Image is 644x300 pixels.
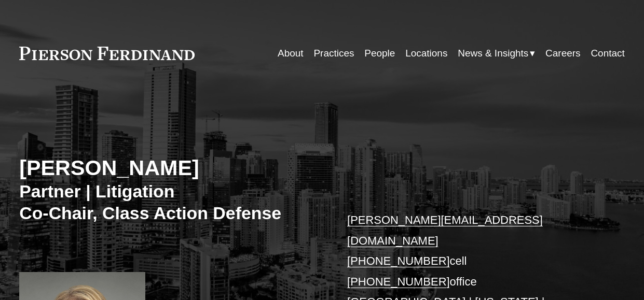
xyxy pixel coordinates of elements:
a: Practices [313,44,354,63]
a: [PERSON_NAME][EMAIL_ADDRESS][DOMAIN_NAME] [347,213,543,247]
h2: [PERSON_NAME] [19,155,322,181]
a: [PHONE_NUMBER] [347,275,449,288]
h3: Partner | Litigation Co-Chair, Class Action Defense [19,181,322,224]
span: News & Insights [458,45,528,62]
a: Contact [591,44,624,63]
a: About [278,44,304,63]
a: [PHONE_NUMBER] [347,254,449,267]
a: folder dropdown [458,44,535,63]
a: Locations [405,44,447,63]
a: People [364,44,395,63]
a: Careers [545,44,580,63]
